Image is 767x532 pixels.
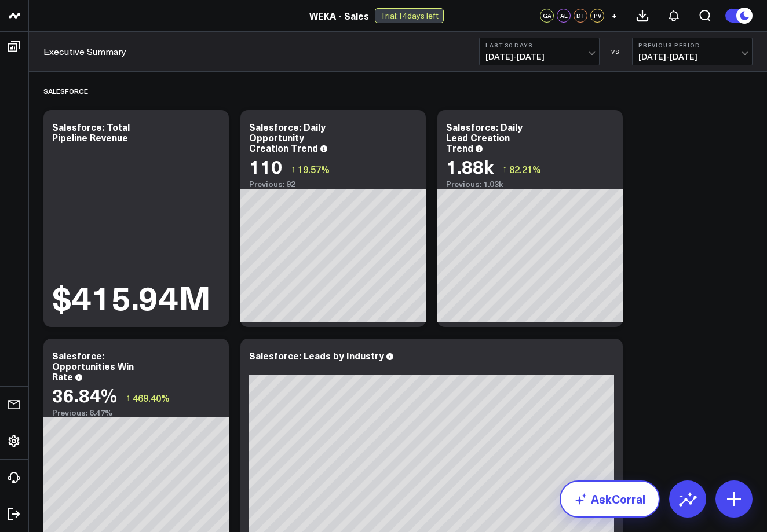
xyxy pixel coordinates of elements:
[249,349,384,362] div: Salesforce: Leads by Industry
[126,390,130,405] span: ↑
[612,12,617,20] span: +
[574,9,587,23] div: DT
[52,280,211,313] div: $415.94M
[309,9,369,22] a: WEKA - Sales
[632,38,753,65] button: Previous Period[DATE]-[DATE]
[52,408,220,417] div: Previous: 6.47%
[446,179,614,189] div: Previous: 1.03k
[249,179,417,189] div: Previous: 92
[638,42,746,49] b: Previous Period
[43,45,126,58] a: Executive Summary
[375,8,444,23] div: Trial: 14 days left
[446,120,523,154] div: Salesforce: Daily Lead Creation Trend
[479,38,600,65] button: Last 30 Days[DATE]-[DATE]
[485,52,593,61] span: [DATE] - [DATE]
[52,384,117,405] div: 36.84%
[502,162,507,177] span: ↑
[605,48,626,55] div: VS
[607,9,621,23] button: +
[249,120,326,154] div: Salesforce: Daily Opportunity Creation Trend
[249,156,282,177] div: 110
[557,9,571,23] div: AL
[485,42,593,49] b: Last 30 Days
[52,120,130,144] div: Salesforce: Total Pipeline Revenue
[590,9,604,23] div: PV
[446,156,494,177] div: 1.88k
[133,391,170,404] span: 469.40%
[52,349,134,383] div: Salesforce: Opportunities Win Rate
[43,78,88,104] div: Salesforce
[509,163,541,175] span: 82.21%
[638,52,746,61] span: [DATE] - [DATE]
[298,163,330,175] span: 19.57%
[540,9,554,23] div: GA
[291,162,295,177] span: ↑
[560,480,660,518] a: AskCorral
